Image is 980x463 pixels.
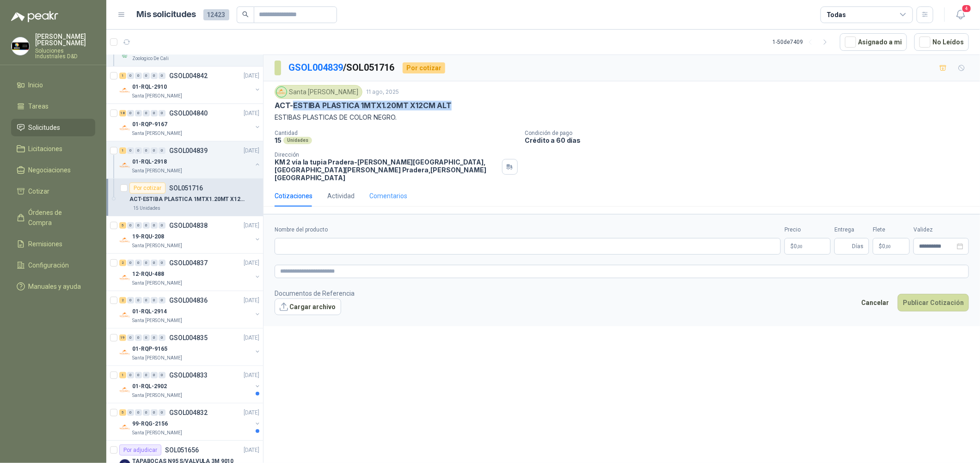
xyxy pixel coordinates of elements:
[914,33,969,51] button: No Leídos
[11,183,95,200] a: Cotizar
[283,137,312,144] div: Unidades
[135,147,142,154] div: 0
[135,110,142,116] div: 0
[169,73,208,79] p: GSOL004842
[132,232,164,241] p: 19-RQU-208
[127,409,134,416] div: 0
[106,179,263,216] a: Por cotizarSOL051716ACT-ESTIBA PLASTICA 1MTX1.20MT X12CM ALT15 Unidades
[962,4,972,13] span: 4
[119,295,261,324] a: 2 0 0 0 0 0 GSOL004836[DATE] Company Logo01-RQL-2914Santa [PERSON_NAME]
[127,372,134,378] div: 0
[35,33,95,46] p: [PERSON_NAME] [PERSON_NAME]
[244,408,259,417] p: [DATE]
[159,372,165,378] div: 0
[119,235,130,246] img: Company Logo
[29,281,81,292] span: Manuales y ayuda
[11,278,95,295] a: Manuales y ayuda
[784,225,831,234] label: Precio
[127,110,134,116] div: 0
[132,382,167,391] p: 01-RQL-2902
[132,345,167,353] p: 01-RQP-9165
[132,317,182,324] p: Santa [PERSON_NAME]
[169,409,208,416] p: GSOL004832
[132,167,182,175] p: Santa [PERSON_NAME]
[135,73,142,79] div: 0
[159,409,165,416] div: 0
[169,147,208,154] p: GSOL004839
[275,85,362,99] div: Santa [PERSON_NAME]
[151,335,158,341] div: 0
[275,101,452,110] p: ACT-ESTIBA PLASTICA 1MTX1.20MT X12CM ALT
[119,407,261,437] a: 5 0 0 0 0 0 GSOL004832[DATE] Company Logo99-RQG-2156Santa [PERSON_NAME]
[852,238,864,254] span: Días
[132,83,167,91] p: 01-RQL-2910
[898,294,969,311] button: Publicar Cotización
[29,260,69,270] span: Configuración
[151,297,158,304] div: 0
[11,140,95,158] a: Licitaciones
[132,130,182,137] p: Santa [PERSON_NAME]
[797,244,802,249] span: ,00
[135,297,142,304] div: 0
[169,185,203,191] p: SOL051716
[275,225,781,234] label: Nombre del producto
[143,260,150,266] div: 0
[119,347,130,358] img: Company Logo
[159,222,165,229] div: 0
[403,62,445,73] div: Por cotizar
[119,297,126,304] div: 2
[913,225,969,234] label: Validez
[151,260,158,266] div: 0
[327,191,355,201] div: Actividad
[119,372,126,378] div: 1
[275,288,355,299] p: Documentos de Referencia
[151,147,158,154] div: 0
[151,372,158,378] div: 0
[129,183,165,194] div: Por cotizar
[244,109,259,118] p: [DATE]
[159,335,165,341] div: 0
[275,130,518,136] p: Cantidad
[873,225,910,234] label: Flete
[119,110,126,116] div: 18
[29,122,61,133] span: Solicitudes
[11,161,95,179] a: Negociaciones
[29,207,86,228] span: Órdenes de Compra
[11,97,95,115] a: Tareas
[119,272,130,283] img: Company Logo
[119,257,261,287] a: 2 0 0 0 0 0 GSOL004837[DATE] Company Logo12-RQU-488Santa [PERSON_NAME]
[244,446,259,455] p: [DATE]
[151,110,158,116] div: 0
[169,260,208,266] p: GSOL004837
[151,222,158,229] div: 0
[366,88,399,97] p: 11 ago, 2025
[119,85,130,96] img: Company Logo
[275,136,282,144] p: 15
[119,108,261,137] a: 18 0 0 0 0 0 GSOL004840[DATE] Company Logo01-RQP-9167Santa [PERSON_NAME]
[119,370,261,399] a: 1 0 0 0 0 0 GSOL004833[DATE] Company Logo01-RQL-2902Santa [PERSON_NAME]
[11,76,95,94] a: Inicio
[132,158,167,166] p: 01-RQL-2918
[159,297,165,304] div: 0
[143,222,150,229] div: 0
[165,447,199,453] p: SOL051656
[244,296,259,305] p: [DATE]
[29,239,63,249] span: Remisiones
[784,238,831,255] p: $0,00
[873,238,910,255] p: $ 0,00
[151,73,158,79] div: 0
[11,256,95,274] a: Configuración
[119,422,130,433] img: Company Logo
[119,145,261,175] a: 1 0 0 0 0 0 GSOL004839[DATE] Company Logo01-RQL-2918Santa [PERSON_NAME]
[244,371,259,380] p: [DATE]
[525,130,976,136] p: Condición de pago
[169,110,208,116] p: GSOL004840
[879,244,882,249] span: $
[132,392,182,399] p: Santa [PERSON_NAME]
[143,73,150,79] div: 0
[12,37,29,55] img: Company Logo
[244,259,259,268] p: [DATE]
[288,61,395,75] p: / SOL051716
[127,297,134,304] div: 0
[127,260,134,266] div: 0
